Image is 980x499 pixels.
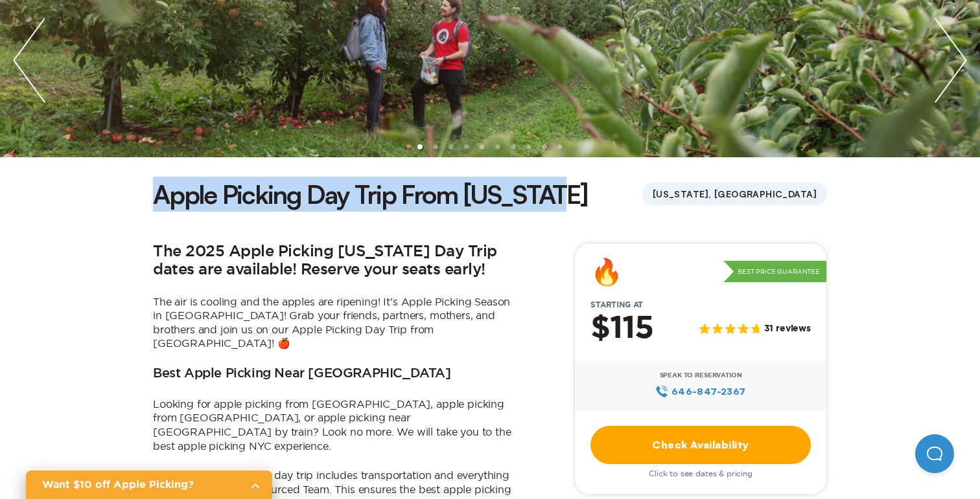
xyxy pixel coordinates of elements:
[433,144,438,150] li: slide item 2
[449,144,454,150] li: slide item 3
[649,469,752,478] span: Click to see dates & pricing
[480,144,485,150] li: slide item 5
[153,397,516,453] p: Looking for apple picking from [GEOGRAPHIC_DATA], apple picking from [GEOGRAPHIC_DATA], or apple ...
[464,144,469,150] li: slide item 4
[655,384,745,399] a: 646‍-847‍-2367
[575,300,659,309] span: Starting at
[590,259,623,285] div: 🔥
[542,144,547,150] li: slide item 9
[153,243,516,280] h2: The 2025 Apple Picking [US_STATE] Day Trip dates are available! Reserve your seats early!
[417,144,423,150] li: slide item 1
[723,261,826,283] p: Best Price Guarantee
[590,312,653,346] h2: $115
[153,295,516,351] p: The air is cooling and the apples are ripening! It’s Apple Picking Season in [GEOGRAPHIC_DATA]! G...
[42,477,240,493] h2: Want $10 off Apple Picking?
[660,371,742,379] span: Speak to Reservation
[642,183,827,205] span: [US_STATE], [GEOGRAPHIC_DATA]
[764,324,811,335] span: 31 reviews
[915,434,954,473] iframe: Help Scout Beacon - Open
[153,366,451,382] h3: Best Apple Picking Near [GEOGRAPHIC_DATA]
[590,426,811,464] a: Check Availability
[495,144,500,150] li: slide item 6
[26,471,272,499] a: Want $10 off Apple Picking?
[153,177,588,212] h1: Apple Picking Day Trip From [US_STATE]
[511,144,516,150] li: slide item 7
[671,384,746,399] span: 646‍-847‍-2367
[557,144,563,150] li: slide item 10
[526,144,531,150] li: slide item 8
